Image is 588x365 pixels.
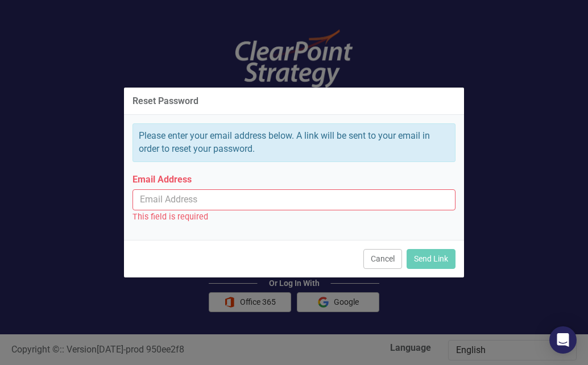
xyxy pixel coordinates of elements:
[132,210,456,223] div: This field is required
[407,249,456,269] button: Send Link
[549,326,577,354] div: Open Intercom Messenger
[132,96,198,106] div: Reset Password
[132,189,456,210] input: Email Address
[132,173,456,186] label: Email Address
[132,123,456,162] div: Please enter your email address below. A link will be sent to your email in order to reset your p...
[363,249,402,269] button: Cancel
